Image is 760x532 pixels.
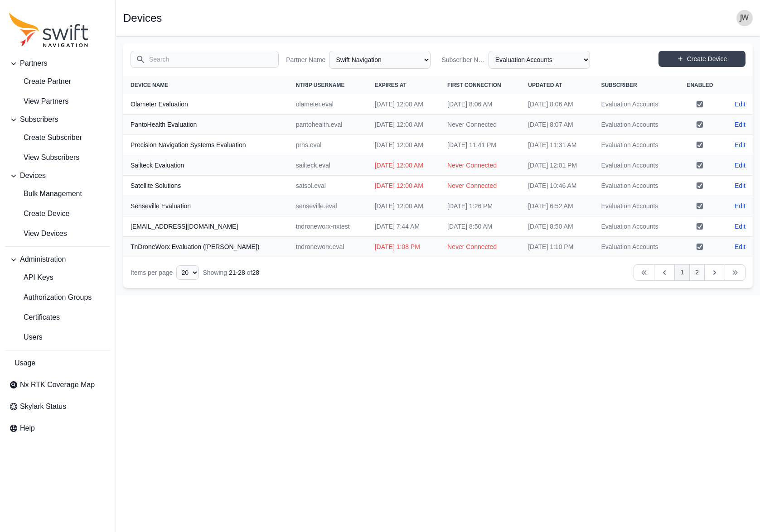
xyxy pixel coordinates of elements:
[440,135,521,155] td: [DATE] 11:41 PM
[123,257,753,288] nav: Table navigation
[440,216,521,237] td: [DATE] 8:50 AM
[289,196,368,216] td: senseville.eval
[440,196,521,216] td: [DATE] 1:26 PM
[521,196,594,216] td: [DATE] 6:52 AM
[123,115,289,135] th: PantoHealth Evaluation
[5,92,110,110] a: View Partners
[736,10,753,26] img: user photo
[289,176,368,196] td: satsol.eval
[594,237,676,257] td: Evaluation Accounts
[329,51,431,69] select: Partner Name
[521,155,594,176] td: [DATE] 12:01 PM
[5,54,110,72] button: Partners
[521,176,594,196] td: [DATE] 10:46 AM
[123,196,289,216] th: Senseville Evaluation
[5,308,110,326] a: Certificates
[289,94,368,115] td: olameter.eval
[368,94,440,115] td: [DATE] 12:00 AM
[123,155,289,176] th: Sailteck Evaluation
[289,76,368,94] th: NTRIP Username
[131,51,279,68] input: Search
[440,155,521,176] td: Never Connected
[440,115,521,135] td: Never Connected
[229,269,245,276] span: 21 - 28
[521,115,594,135] td: [DATE] 8:07 AM
[9,152,79,163] span: View Subscribers
[289,216,368,237] td: tndroneworx-nxtest
[9,312,60,323] span: Certificates
[368,176,440,196] td: [DATE] 12:00 AM
[289,115,368,135] td: pantohealth.eval
[368,155,440,176] td: [DATE] 12:00 AM
[9,96,68,107] span: View Partners
[440,237,521,257] td: Never Connected
[594,135,676,155] td: Evaluation Accounts
[123,13,162,24] h1: Devices
[5,328,110,346] a: Users
[123,216,289,237] th: [EMAIL_ADDRESS][DOMAIN_NAME]
[20,58,47,69] span: Partners
[5,250,110,268] button: Administration
[735,140,745,149] a: Edit
[674,264,690,281] a: 1
[9,292,92,303] span: Authorization Groups
[123,237,289,257] th: TnDroneWorx Evaluation ([PERSON_NAME])
[521,216,594,237] td: [DATE] 8:50 AM
[368,115,440,135] td: [DATE] 12:00 AM
[735,242,745,251] a: Edit
[20,423,35,434] span: Help
[442,55,485,64] label: Subscriber Name
[9,332,43,343] span: Users
[440,94,521,115] td: [DATE] 8:06 AM
[368,135,440,155] td: [DATE] 12:00 AM
[594,176,676,196] td: Evaluation Accounts
[735,201,745,211] a: Edit
[5,72,110,91] a: create-partner
[176,265,199,280] select: Display Limit
[20,114,58,125] span: Subscribers
[9,228,67,239] span: View Devices
[289,237,368,257] td: tndroneworx.eval
[594,76,676,94] th: Subscriber
[440,176,521,196] td: Never Connected
[289,155,368,176] td: sailteck.eval
[735,222,745,231] a: Edit
[447,82,501,88] span: First Connection
[368,216,440,237] td: [DATE] 7:44 AM
[368,237,440,257] td: [DATE] 1:08 PM
[9,272,53,283] span: API Keys
[521,237,594,257] td: [DATE] 1:10 PM
[594,94,676,115] td: Evaluation Accounts
[123,176,289,196] th: Satellite Solutions
[9,188,82,199] span: Bulk Management
[5,419,110,437] a: Help
[203,268,259,277] div: Showing of
[735,100,745,109] a: Edit
[489,51,590,69] select: Subscriber
[5,205,110,223] a: Create Device
[123,135,289,155] th: Precision Navigation Systems Evaluation
[20,254,66,265] span: Administration
[677,76,724,94] th: Enabled
[5,129,110,147] a: Create Subscriber
[123,76,289,94] th: Device Name
[20,379,95,390] span: Nx RTK Coverage Map
[5,354,110,372] a: Usage
[658,51,745,67] a: Create Device
[5,149,110,167] a: View Subscribers
[368,196,440,216] td: [DATE] 12:00 AM
[5,268,110,287] a: API Keys
[252,269,259,276] span: 28
[5,110,110,129] button: Subscribers
[521,94,594,115] td: [DATE] 8:06 AM
[375,82,407,88] span: Expires At
[735,181,745,190] a: Edit
[5,185,110,203] a: Bulk Management
[5,167,110,185] button: Devices
[528,82,562,88] span: Updated At
[594,196,676,216] td: Evaluation Accounts
[9,132,82,143] span: Create Subscriber
[5,288,110,307] a: Authorization Groups
[689,264,705,281] a: 2
[735,161,745,170] a: Edit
